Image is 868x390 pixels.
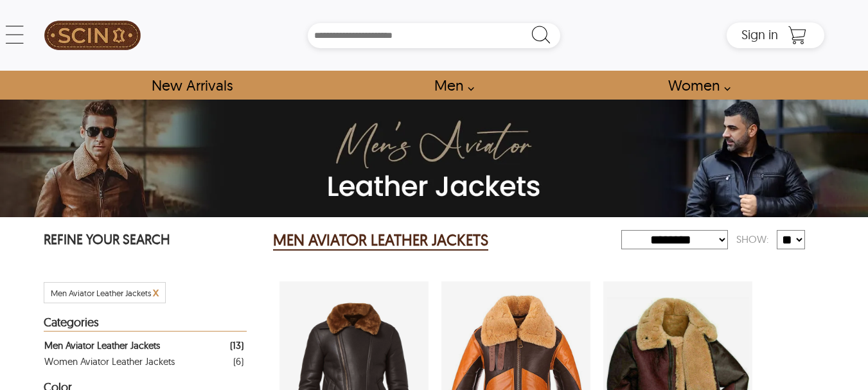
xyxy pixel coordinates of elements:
a: shop men's leather jackets [420,71,481,100]
div: Men Aviator Leather Jackets [44,337,160,353]
div: Men Aviator Leather Jackets 13 Results Found [273,227,607,253]
a: Shop New Arrivals [137,71,247,100]
a: Filter Men Aviator Leather Jackets [44,337,244,353]
a: Cancel Filter [153,288,159,298]
span: x [153,285,159,299]
a: SCIN [44,6,141,64]
span: Sign in [741,26,778,42]
div: ( 13 ) [230,337,244,353]
a: Shop Women Leather Jackets [653,71,738,100]
a: Shopping Cart [784,26,810,45]
span: Filter Men Aviator Leather Jackets [51,288,151,298]
a: Filter Women Aviator Leather Jackets [44,353,244,369]
a: Sign in [741,31,778,41]
div: Show: [728,228,777,251]
div: Heading Filter Men Aviator Leather Jackets by Categories [44,316,247,332]
h2: MEN AVIATOR LEATHER JACKETS [273,230,488,251]
div: ( 6 ) [233,353,244,369]
img: SCIN [44,6,141,64]
p: REFINE YOUR SEARCH [44,230,247,251]
div: Women Aviator Leather Jackets [44,353,175,369]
